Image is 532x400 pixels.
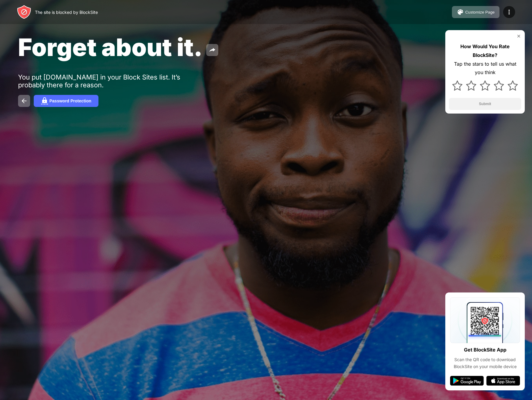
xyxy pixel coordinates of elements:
[209,46,216,54] img: share.svg
[49,98,91,103] div: Password Protection
[486,376,520,386] img: app-store.svg
[449,42,521,60] div: How Would You Rate BlockSite?
[494,80,504,91] img: star.svg
[466,80,476,91] img: star.svg
[457,8,464,16] img: pallet.svg
[41,97,48,105] img: password.svg
[450,356,520,370] div: Scan the QR code to download BlockSite on your mobile device
[18,33,203,62] span: Forget about it.
[464,345,506,354] div: Get BlockSite App
[508,80,518,91] img: star.svg
[449,98,521,110] button: Submit
[452,6,499,18] button: Customize Page
[450,376,484,386] img: google-play.svg
[452,80,462,91] img: star.svg
[18,73,204,89] div: You put [DOMAIN_NAME] in your Block Sites list. It’s probably there for a reason.
[516,34,521,39] img: rate-us-close.svg
[465,10,495,14] div: Customize Page
[20,97,28,105] img: back.svg
[449,60,521,77] div: Tap the stars to tell us what you think
[17,5,31,19] img: header-logo.svg
[35,10,98,15] div: The site is blocked by BlockSite
[506,8,513,16] img: menu-icon.svg
[34,95,98,107] button: Password Protection
[480,80,490,91] img: star.svg
[450,297,520,343] img: qrcode.svg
